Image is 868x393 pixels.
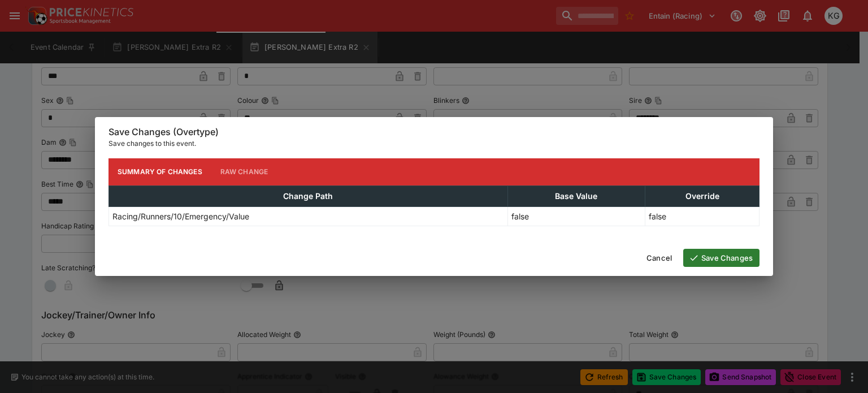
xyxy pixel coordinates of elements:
th: Change Path [109,185,508,206]
th: Override [645,185,759,206]
button: Cancel [640,249,679,267]
td: false [507,206,645,226]
td: false [645,206,759,226]
button: Summary of Changes [108,158,211,185]
p: Save changes to this event. [108,138,759,149]
th: Base Value [507,185,645,206]
p: Racing/Runners/10/Emergency/Value [112,210,249,222]
button: Raw Change [211,158,277,185]
button: Save Changes [683,249,759,267]
h6: Save Changes (Overtype) [108,126,759,138]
